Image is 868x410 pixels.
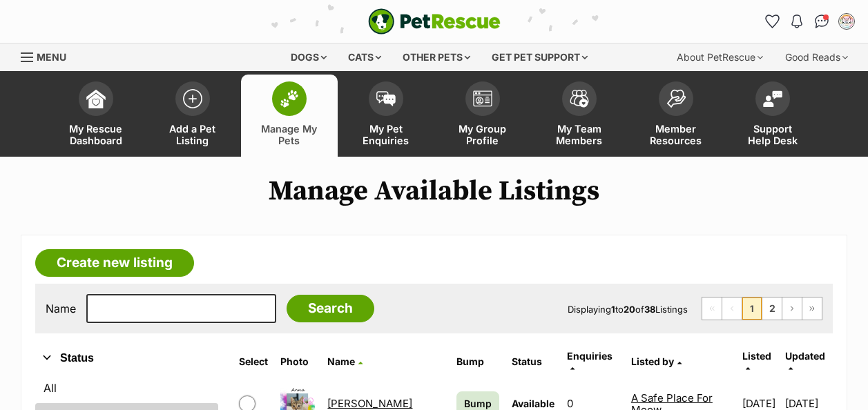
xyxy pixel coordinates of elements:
[258,123,320,146] span: Manage My Pets
[327,397,412,410] a: [PERSON_NAME]
[840,14,853,28] img: A Safe Place For Meow profile pic
[836,10,858,32] button: My account
[802,297,822,320] a: Last page
[567,350,613,362] span: translation missing: en.admin.listings.index.attributes.enquiries
[786,10,808,32] button: Notifications
[624,304,635,315] strong: 20
[482,43,597,71] div: Get pet support
[785,350,825,373] a: Updated
[338,43,391,71] div: Cats
[762,297,782,320] a: Page 2
[811,10,833,32] a: Conversations
[46,302,76,315] label: Name
[567,350,613,373] a: Enquiries
[512,398,554,409] span: Available
[742,123,804,146] span: Support Help Desk
[666,89,686,108] img: member-resources-icon-8e73f808a243e03378d46382f2149f9095a855e16c252ad45f914b54edf8863c.svg
[451,345,505,378] th: Bump
[86,89,106,108] img: dashboard-icon-eb2f2d2d3e046f16d808141f083e7271f6b2e854fb5c12c21221c1fb7104beca.svg
[568,304,688,315] span: Displaying to of Listings
[368,8,501,35] img: logo-e224e6f780fb5917bec1dbf3a21bbac754714ae5b6737aabdf751b685950b380.svg
[183,89,202,108] img: add-pet-listing-icon-0afa8454b4691262ce3f59096e99ab1cd57d4a30225e0717b998d2c9b9846f56.svg
[452,123,514,146] span: My Group Profile
[327,355,355,367] span: Name
[645,123,707,146] span: Member Resources
[35,349,218,367] button: Status
[21,43,76,68] a: Menu
[35,249,194,277] a: Create new listing
[785,350,825,362] span: Updated
[761,10,783,32] a: Favourites
[287,295,374,322] input: Search
[548,123,610,146] span: My Team Members
[368,8,501,35] a: PetRescue
[281,43,336,71] div: Dogs
[275,345,320,378] th: Photo
[233,345,273,378] th: Select
[65,123,127,146] span: My Rescue Dashboard
[162,123,224,146] span: Add a Pet Listing
[791,14,802,28] img: notifications-46538b983faf8c2785f20acdc204bb7945ddae34d4c08c2a6579f10ce5e182be.svg
[473,90,492,107] img: group-profile-icon-3fa3cf56718a62981997c0bc7e787c4b2cf8bcc04b72c1350f741eb67cf2f40e.svg
[393,43,480,71] div: Other pets
[631,355,674,367] span: Listed by
[37,51,66,63] span: Menu
[763,90,782,107] img: help-desk-icon-fdf02630f3aa405de69fd3d07c3f3aa587a6932b1a1747fa1d2bba05be0121f9.svg
[144,75,241,157] a: Add a Pet Listing
[611,304,615,315] strong: 1
[506,345,560,378] th: Status
[761,10,858,32] ul: Account quick links
[531,75,628,157] a: My Team Members
[241,75,338,157] a: Manage My Pets
[667,43,773,71] div: About PetRescue
[815,14,829,28] img: chat-41dd97257d64d25036548639549fe6c8038ab92f7586957e7f3b1b290dea8141.svg
[631,355,682,367] a: Listed by
[724,75,821,157] a: Support Help Desk
[35,375,218,400] a: All
[628,75,724,157] a: Member Resources
[434,75,531,157] a: My Group Profile
[742,350,771,373] a: Listed
[782,297,802,320] a: Next page
[644,304,655,315] strong: 38
[702,297,822,320] nav: Pagination
[327,355,363,367] a: Name
[280,90,299,108] img: manage-my-pets-icon-02211641906a0b7f246fdf0571729dbe1e7629f14944591b6c1af311fb30b64b.svg
[355,123,417,146] span: My Pet Enquiries
[775,43,858,71] div: Good Reads
[702,297,722,320] span: First page
[570,90,589,108] img: team-members-icon-5396bd8760b3fe7c0b43da4ab00e1e3bb1a5d9ba89233759b79545d2d3fc5d0d.svg
[742,297,762,320] span: Page 1
[338,75,434,157] a: My Pet Enquiries
[48,75,144,157] a: My Rescue Dashboard
[722,297,742,320] span: Previous page
[742,350,771,362] span: Listed
[376,91,396,106] img: pet-enquiries-icon-7e3ad2cf08bfb03b45e93fb7055b45f3efa6380592205ae92323e6603595dc1f.svg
